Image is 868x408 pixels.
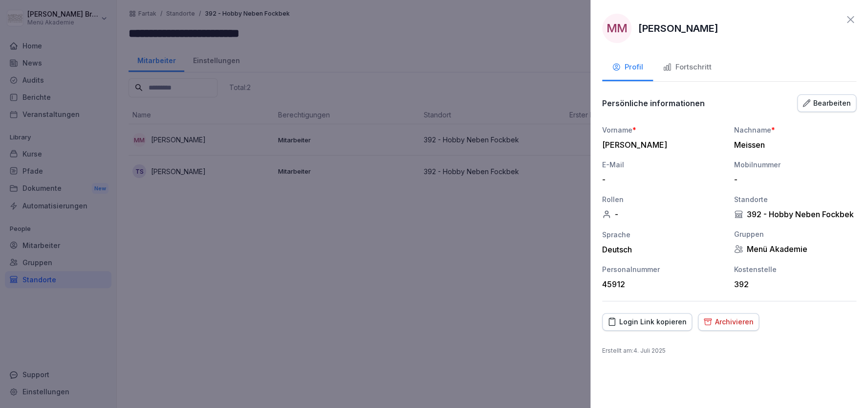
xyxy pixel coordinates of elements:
div: - [734,175,851,184]
div: Personalnummer [602,264,724,274]
div: MM [602,14,631,43]
button: Archivieren [698,313,759,331]
div: Standorte [734,194,856,204]
div: Nachname [734,125,856,135]
p: Persönliche informationen [602,98,705,108]
div: [PERSON_NAME] [602,140,719,150]
div: 45912 [602,279,719,289]
p: [PERSON_NAME] [638,21,718,36]
div: - [602,209,724,219]
div: Mobilnummer [734,159,856,170]
div: 392 - Hobby Neben Fockbek [734,209,856,219]
div: - [602,175,719,184]
div: 392 [734,279,851,289]
div: Login Link kopieren [608,317,687,327]
button: Fortschritt [653,55,721,81]
div: Gruppen [734,229,856,239]
button: Bearbeiten [797,94,856,112]
div: Kostenstelle [734,264,856,274]
div: Menü Akademie [734,244,856,254]
div: Meissen [734,140,851,150]
button: Profil [602,55,653,81]
div: Bearbeiten [803,98,851,109]
div: Deutsch [602,245,724,254]
button: Login Link kopieren [602,313,692,331]
div: Fortschritt [663,62,712,73]
div: Archivieren [703,317,754,327]
div: E-Mail [602,159,724,170]
div: Sprache [602,229,724,240]
div: Vorname [602,125,724,135]
div: Profil [612,62,643,73]
div: Rollen [602,194,724,204]
p: Erstellt am : 4. Juli 2025 [602,346,856,355]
